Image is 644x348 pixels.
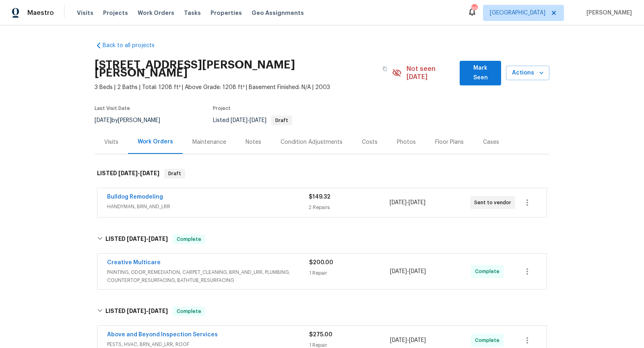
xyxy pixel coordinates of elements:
[184,10,201,16] span: Tasks
[140,170,159,176] span: [DATE]
[281,138,343,146] div: Condition Adjustments
[149,236,168,242] span: [DATE]
[460,61,501,85] button: Mark Seen
[127,308,168,314] span: -
[390,200,407,205] span: [DATE]
[127,308,146,314] span: [DATE]
[95,161,549,186] div: LISTED [DATE]-[DATE]Draft
[77,9,93,17] span: Visits
[390,199,425,207] span: -
[97,169,159,178] h6: LISTED
[149,308,168,314] span: [DATE]
[466,63,495,83] span: Mark Seen
[107,203,309,211] span: HANDYMAN, BRN_AND_LRR
[127,236,146,242] span: [DATE]
[104,138,118,146] div: Visits
[390,267,426,275] span: -
[309,269,390,277] div: 1 Repair
[118,170,138,176] span: [DATE]
[309,203,389,211] div: 2 Repairs
[107,194,163,200] a: Bulldog Remodeling
[490,9,545,17] span: [GEOGRAPHIC_DATA]
[309,332,332,338] span: $275.00
[27,9,54,17] span: Maestro
[231,118,266,123] span: -
[95,298,549,324] div: LISTED [DATE]-[DATE]Complete
[252,9,304,17] span: Geo Assignments
[211,9,242,17] span: Properties
[105,234,168,244] h6: LISTED
[378,62,392,76] button: Copy Address
[397,138,416,146] div: Photos
[107,268,309,284] span: PAINTING, ODOR_REMEDIATION, CARPET_CLEANING, BRN_AND_LRR, PLUMBING, COUNTERTOP_RESURFACING, BATHT...
[246,138,261,146] div: Notes
[107,332,218,338] a: Above and Beyond Inspection Services
[95,116,170,125] div: by [PERSON_NAME]
[409,200,425,205] span: [DATE]
[272,118,291,123] span: Draft
[475,336,503,344] span: Complete
[165,170,184,178] span: Draft
[95,118,111,123] span: [DATE]
[95,226,549,252] div: LISTED [DATE]-[DATE]Complete
[138,138,173,146] div: Work Orders
[105,307,168,316] h6: LISTED
[506,66,549,81] button: Actions
[231,118,248,123] span: [DATE]
[362,138,378,146] div: Costs
[475,267,503,275] span: Complete
[409,338,426,343] span: [DATE]
[483,138,499,146] div: Cases
[583,9,632,17] span: [PERSON_NAME]
[107,260,161,265] a: Creative Multicare
[390,338,407,343] span: [DATE]
[95,61,378,77] h2: [STREET_ADDRESS][PERSON_NAME][PERSON_NAME]
[173,235,204,243] span: Complete
[390,269,407,274] span: [DATE]
[103,9,128,17] span: Projects
[390,336,426,344] span: -
[471,5,477,13] div: 95
[309,194,330,200] span: $149.32
[192,138,226,146] div: Maintenance
[118,170,159,176] span: -
[250,118,266,123] span: [DATE]
[435,138,464,146] div: Floor Plans
[95,83,392,91] span: 3 Beds | 2 Baths | Total: 1208 ft² | Above Grade: 1208 ft² | Basement Finished: N/A | 2003
[127,236,168,242] span: -
[409,269,426,274] span: [DATE]
[407,65,455,81] span: Not seen [DATE]
[512,68,543,78] span: Actions
[474,199,514,207] span: Sent to vendor
[213,118,292,123] span: Listed
[309,260,333,265] span: $200.00
[213,106,231,111] span: Project
[173,307,204,315] span: Complete
[95,106,130,111] span: Last Visit Date
[95,41,172,50] a: Back to all projects
[138,9,174,17] span: Work Orders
